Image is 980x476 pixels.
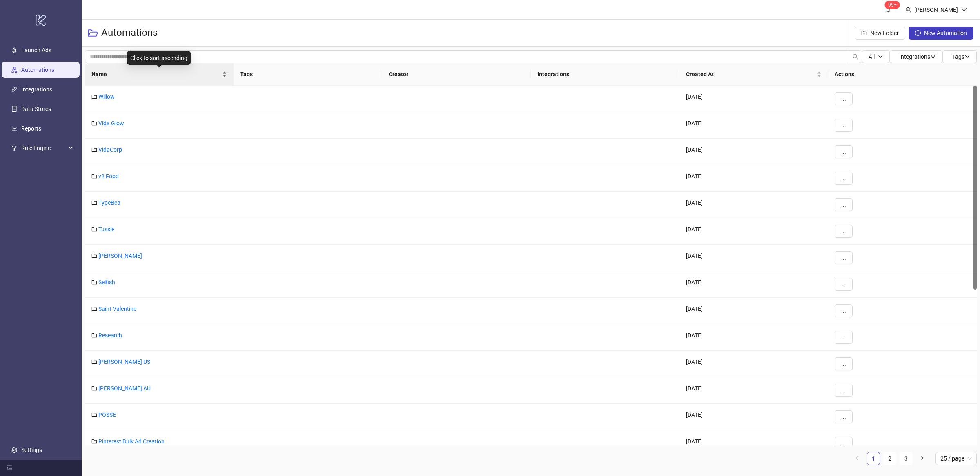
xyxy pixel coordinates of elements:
button: ... [835,251,853,264]
a: TypeBea [98,199,120,206]
button: ... [835,384,853,397]
span: ... [841,148,846,155]
button: ... [835,119,853,132]
a: 3 [900,452,912,465]
div: [DATE] [679,430,828,457]
span: ... [841,387,846,394]
a: 1 [867,452,880,465]
span: 25 / page [940,452,972,465]
button: New Folder [855,27,905,40]
span: Tags [952,53,970,60]
a: Automations [21,66,54,73]
span: folder [91,147,97,153]
th: Name [85,63,234,86]
button: New Automation [909,27,973,40]
a: v2 Food [98,173,119,179]
button: Alldown [862,50,889,63]
span: folder [91,306,97,312]
button: Integrationsdown [889,50,942,63]
sup: 1578 [885,1,900,9]
button: ... [835,278,853,291]
button: ... [835,172,853,185]
div: [DATE] [679,298,828,324]
button: ... [835,410,853,423]
div: Page Size [935,452,977,465]
span: All [869,53,875,60]
span: folder-open [88,28,98,38]
span: user [905,7,911,13]
a: POSSE [98,412,116,418]
span: folder [91,359,97,365]
span: ... [841,361,846,367]
button: ... [835,198,853,211]
span: ... [841,440,846,447]
div: [DATE] [679,139,828,165]
th: Created At [679,63,828,86]
span: bell [885,7,891,12]
span: folder [91,385,97,391]
span: down [930,54,936,60]
a: Settings [21,447,42,453]
th: Tags [234,63,382,86]
span: plus-circle [915,30,921,36]
span: folder [91,173,97,179]
button: ... [835,145,853,158]
span: menu-fold [7,465,12,471]
li: 2 [883,452,896,465]
div: [DATE] [679,377,828,404]
a: Integrations [21,86,52,93]
div: [DATE] [679,86,828,112]
div: [DATE] [679,112,828,139]
a: Willow [98,93,115,100]
span: right [920,456,925,461]
span: ... [841,228,846,235]
button: ... [835,92,853,105]
span: folder [91,438,97,444]
a: Reports [21,125,41,132]
a: VidaCorp [98,146,122,153]
span: folder [91,120,97,126]
button: ... [835,225,853,238]
a: Tussle [98,226,114,232]
span: ... [841,414,846,420]
div: Click to sort ascending [127,51,191,65]
button: ... [835,357,853,370]
button: left [851,452,864,465]
div: [DATE] [679,245,828,271]
a: Selfish [98,279,115,286]
button: right [916,452,929,465]
span: ... [841,334,846,341]
span: ... [841,175,846,182]
span: down [964,54,970,60]
th: Actions [828,63,977,86]
div: [DATE] [679,324,828,351]
li: Next Page [916,452,929,465]
button: Tagsdown [942,50,977,63]
span: ... [841,308,846,314]
span: Rule Engine [21,140,66,156]
li: 3 [900,452,913,465]
a: [PERSON_NAME] AU [98,385,151,392]
h3: Automations [101,27,158,40]
div: [DATE] [679,271,828,298]
button: ... [835,331,853,344]
span: search [853,54,858,60]
a: Research [98,332,122,339]
span: Name [91,70,220,79]
span: ... [841,255,846,261]
span: folder [91,94,97,100]
span: New Automation [924,30,967,36]
span: ... [841,281,846,288]
a: Vida Glow [98,120,124,126]
span: folder [91,200,97,206]
span: folder [91,332,97,338]
span: New Folder [870,30,899,36]
span: fork [11,145,17,151]
span: ... [841,201,846,208]
span: Integrations [899,53,936,60]
div: [PERSON_NAME] [911,5,961,14]
th: Integrations [531,63,679,86]
span: folder [91,226,97,232]
span: left [855,456,860,461]
span: ... [841,122,846,128]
